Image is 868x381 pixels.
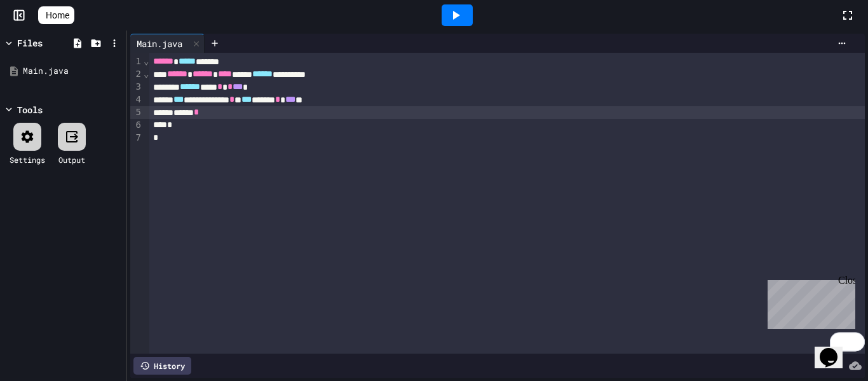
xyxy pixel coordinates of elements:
div: 4 [130,94,143,106]
iframe: chat widget [763,275,855,329]
div: History [133,357,191,375]
div: Output [58,154,85,165]
span: Fold line [143,56,149,66]
div: 3 [130,81,143,94]
div: To enrich screen reader interactions, please activate Accessibility in Grammarly extension settings [149,53,865,354]
div: 2 [130,68,143,81]
div: 6 [130,119,143,132]
div: Files [17,36,43,50]
div: 5 [130,106,143,119]
span: Fold line [143,69,149,79]
a: Home [38,6,74,24]
div: Tools [17,103,43,116]
div: Main.java [130,34,205,53]
div: Main.java [130,37,189,50]
div: 7 [130,132,143,144]
div: 1 [130,55,143,68]
span: Home [46,9,69,22]
div: Settings [10,154,45,165]
div: Chat with us now!Close [5,5,88,81]
div: Main.java [23,65,122,78]
iframe: chat widget [815,330,855,368]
